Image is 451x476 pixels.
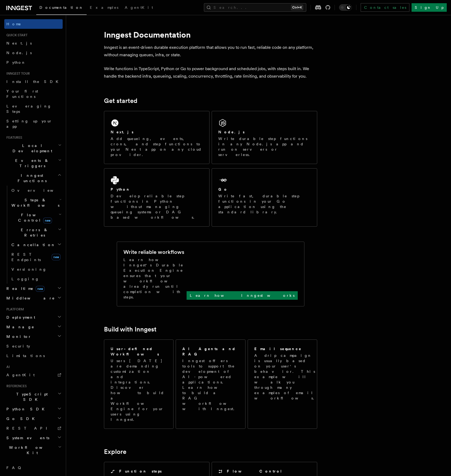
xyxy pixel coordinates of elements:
span: Node.js [6,51,32,55]
a: REST API [4,423,63,433]
span: new [43,218,52,223]
span: Events & Triggers [4,158,58,169]
a: FAQ [4,463,63,473]
a: Setting up your app [4,116,63,131]
span: Inngest tour [4,71,30,76]
h2: Python [111,187,130,192]
h2: Email sequence [254,346,302,351]
button: Local Development [4,141,63,156]
a: User-defined WorkflowsUsers [DATE] are demanding customization and integrations. Discover how to ... [104,339,174,429]
span: References [4,384,27,388]
span: Features [4,135,22,140]
a: Next.js [4,38,63,48]
a: Documentation [36,2,87,15]
button: Monitor [4,332,63,341]
div: Inngest Functions [4,186,63,284]
span: Cancellation [9,242,55,247]
a: REST Endpointsnew [9,250,63,265]
span: Python SDK [4,406,48,412]
button: TypeScript SDK [4,389,63,404]
a: Your first Functions [4,86,63,101]
span: Setting up your app [6,119,52,129]
button: Steps & Workflows [9,195,63,210]
a: Security [4,341,63,351]
a: Next.jsAdd queueing, events, crons, and step functions to your Next app on any cloud provider. [104,111,210,164]
a: GoWrite fast, durable step functions in your Go application using the standard library. [212,168,317,227]
p: Develop reliable step functions in Python without managing queueing systems or DAG based workflows. [111,193,203,220]
span: REST API [6,426,52,430]
span: System events [4,435,49,441]
span: Security [6,344,30,348]
a: Learn how Inngest works [187,291,298,300]
p: Users [DATE] are demanding customization and integrations. Discover how to build a Workflow Engin... [111,358,167,422]
p: Add queueing, events, crons, and step functions to your Next app on any cloud provider. [111,136,203,157]
span: Realtime [4,286,45,291]
span: REST Endpoints [11,252,41,262]
button: Middleware [4,293,63,303]
span: Deployment [4,315,35,320]
span: Examples [90,5,118,10]
p: Write fast, durable step functions in your Go application using the standard library. [218,193,311,215]
a: Python [4,58,63,67]
a: Logging [9,274,63,284]
a: Home [4,19,63,29]
a: Overview [9,186,63,195]
p: Write functions in TypeScript, Python or Go to power background and scheduled jobs, with steps bu... [104,65,317,80]
span: AI [4,365,10,369]
span: Workflow Kit [4,445,58,455]
h2: AI Agents and RAG [182,346,239,357]
h2: Go [218,187,228,192]
span: Next.js [6,41,32,45]
a: Versioning [9,265,63,274]
span: Errors & Retries [9,227,58,238]
span: Your first Functions [6,89,38,99]
button: Manage [4,322,63,332]
button: Workflow Kit [4,443,63,458]
button: Deployment [4,313,63,322]
a: Leveraging Steps [4,101,63,116]
kbd: Ctrl+K [291,5,303,10]
button: Toggle dark mode [339,4,352,11]
a: Build with Inngest [104,326,156,333]
button: Cancellation [9,240,63,250]
span: Python [6,60,26,65]
button: System events [4,433,63,443]
span: Steps & Workflows [9,197,59,208]
button: Python SDK [4,404,63,414]
span: Go SDK [4,416,38,421]
span: Overview [11,188,66,193]
a: Examples [87,2,122,14]
h2: Next.js [111,129,134,135]
h2: Node.js [218,129,245,135]
span: Monitor [4,334,31,339]
span: new [52,254,61,260]
span: Platform [4,307,24,311]
span: Documentation [39,5,83,10]
span: Limitations [6,354,45,358]
p: A drip campaign is usually based on your user's behavior. This example will walk you through many... [254,353,317,401]
a: PythonDevelop reliable step functions in Python without managing queueing systems or DAG based wo... [104,168,210,227]
a: Email sequenceA drip campaign is usually based on your user's behavior. This example will walk yo... [248,339,317,429]
a: Node.js [4,48,63,58]
span: new [36,286,45,292]
span: AgentKit [6,373,35,377]
h2: Function steps [119,469,162,474]
a: Install the SDK [4,77,63,86]
h1: Inngest Documentation [104,30,317,39]
button: Inngest Functions [4,171,63,186]
a: Explore [104,448,126,455]
span: Leveraging Steps [6,104,51,114]
span: Inngest Functions [4,173,58,183]
a: Limitations [4,351,63,361]
a: Get started [104,97,137,105]
span: TypeScript SDK [4,391,58,402]
h2: Flow Control [227,469,282,474]
h2: Write reliable workflows [123,248,184,256]
span: FAQ [6,466,24,470]
button: Realtimenew [4,284,63,293]
p: Inngest offers tools to support the development of AI-powered applications. Learn how to build a ... [182,358,239,411]
span: Versioning [11,267,47,271]
a: Contact sales [361,3,409,12]
a: AI Agents and RAGInngest offers tools to support the development of AI-powered applications. Lear... [176,339,245,429]
a: Node.jsWrite durable step functions in any Node.js app and run on servers or serverless. [212,111,317,164]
